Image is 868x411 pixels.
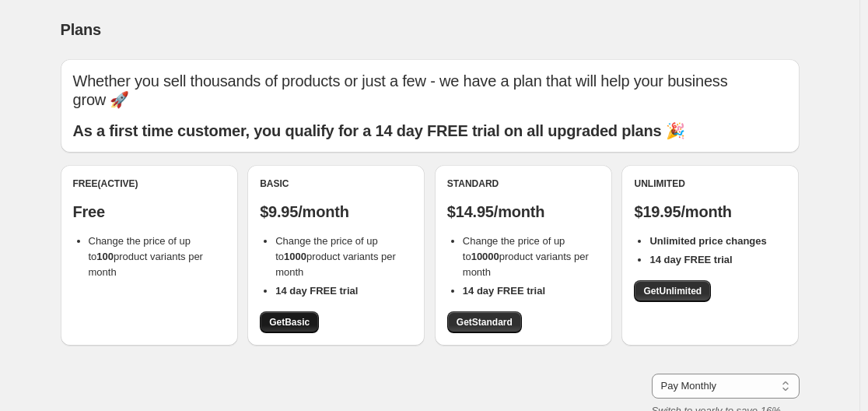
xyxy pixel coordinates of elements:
b: 14 day FREE trial [463,285,545,297]
a: GetUnlimited [634,280,711,302]
span: Get Standard [457,316,513,328]
b: As a first time customer, you qualify for a 14 day FREE trial on all upgraded plans 🎉 [73,122,685,139]
b: 10000 [471,251,499,262]
b: 1000 [284,251,306,262]
span: Change the price of up to product variants per month [463,235,589,278]
span: Plans [61,21,101,38]
p: $9.95/month [260,202,412,221]
a: GetBasic [260,311,319,333]
b: Unlimited price changes [649,235,766,247]
div: Unlimited [634,177,786,190]
b: 14 day FREE trial [649,254,732,265]
span: Change the price of up to product variants per month [89,235,203,278]
div: Free (Active) [73,177,226,190]
div: Basic [260,177,412,190]
p: $19.95/month [634,202,786,221]
a: GetStandard [447,311,522,333]
p: $14.95/month [447,202,600,221]
b: 14 day FREE trial [275,285,358,297]
div: Standard [447,177,600,190]
p: Whether you sell thousands of products or just a few - we have a plan that will help your busines... [73,72,787,109]
b: 100 [96,251,114,262]
p: Free [73,202,226,221]
span: Get Unlimited [643,285,702,297]
span: Get Basic [269,316,310,328]
span: Change the price of up to product variants per month [275,235,396,278]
